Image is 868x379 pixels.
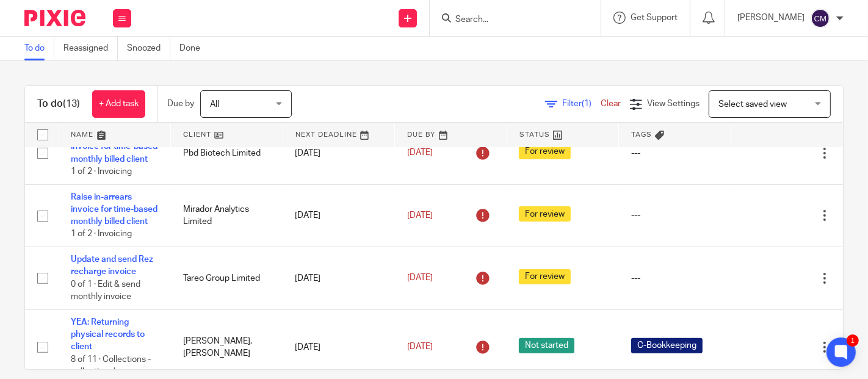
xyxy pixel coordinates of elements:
[283,121,395,184] td: [DATE]
[24,37,54,60] a: To do
[519,269,571,284] span: For review
[631,131,652,138] span: Tags
[454,15,564,26] input: Search
[647,99,700,108] span: View Settings
[407,274,433,283] span: [DATE]
[582,99,591,108] span: (1)
[71,318,145,352] a: YEA: Returning physical records to client
[631,209,719,222] div: ---
[179,37,209,60] a: Done
[847,334,859,347] div: 1
[210,100,219,109] span: All
[71,355,151,377] span: 8 of 11 · Collections - collection day
[171,247,283,310] td: Tareo Group Limited
[71,167,132,176] span: 1 of 2 · Invoicing
[71,280,140,301] span: 0 of 1 · Edit & send monthly invoice
[601,99,621,108] a: Clear
[519,338,574,353] span: Not started
[71,255,153,276] a: Update and send Rez recharge invoice
[71,193,157,226] a: Raise in-arrears invoice for time-based monthly billed client
[718,100,787,109] span: Select saved view
[631,13,678,22] span: Get Support
[631,147,719,159] div: ---
[737,12,805,24] p: [PERSON_NAME]
[167,98,194,110] p: Due by
[631,272,719,284] div: ---
[283,184,395,247] td: [DATE]
[71,230,132,239] span: 1 of 2 · Invoicing
[171,184,283,247] td: Mirador Analytics Limited
[519,206,571,222] span: For review
[811,9,830,28] img: svg%3E
[63,37,118,60] a: Reassigned
[63,99,80,109] span: (13)
[283,247,395,310] td: [DATE]
[519,144,571,159] span: For review
[92,90,145,118] a: + Add task
[171,121,283,184] td: Pbd Biotech Limited
[407,211,433,220] span: [DATE]
[37,98,80,110] h1: To do
[24,10,85,26] img: Pixie
[71,130,157,164] a: Raise in-arrears invoice for time-based monthly billed client
[562,99,601,108] span: Filter
[407,343,433,352] span: [DATE]
[127,37,170,60] a: Snoozed
[407,149,433,157] span: [DATE]
[631,338,703,353] span: C-Bookkeeping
